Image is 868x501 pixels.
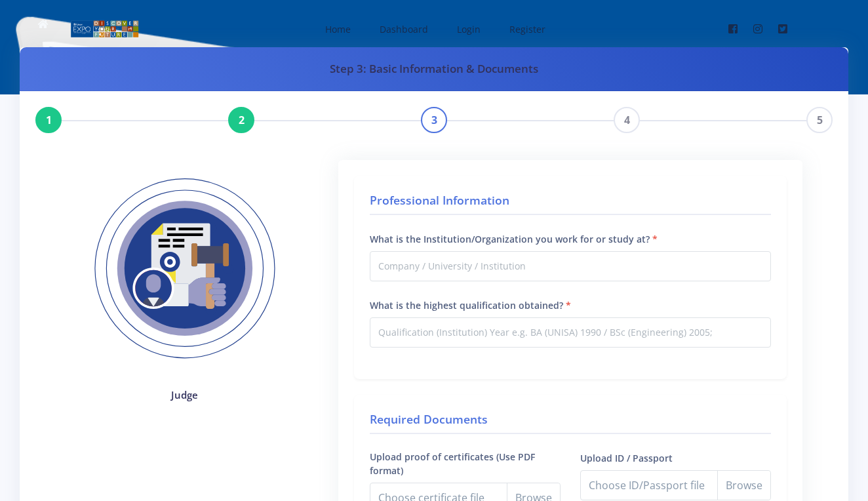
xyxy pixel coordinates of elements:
[380,23,428,35] span: Dashboard
[370,411,771,434] h4: Required Documents
[580,451,673,465] label: Upload ID / Passport
[325,23,351,35] span: Home
[421,107,447,133] div: 3
[457,23,481,35] span: Login
[370,232,658,246] label: What is the Institution/Organization you work for or study at?
[70,19,139,39] img: logo01.png
[35,60,833,77] h3: Step 3: Basic Information & Documents
[312,12,361,47] a: Home
[228,107,254,133] div: 2
[366,12,439,47] a: Dashboard
[370,298,571,312] label: What is the highest qualification obtained?
[76,388,294,403] h4: Judge
[614,107,640,133] div: 4
[370,450,561,477] label: Upload proof of certificates (Use PDF format)
[76,160,294,378] img: Judge
[444,12,491,47] a: Login
[370,191,771,215] h4: Professional Information
[370,317,771,348] input: Qualification (Institution) Year e.g. BA (UNISA) 1990 / BSc (Engineering) 2005;
[496,12,556,47] a: Register
[806,107,833,133] div: 5
[509,23,545,35] span: Register
[35,107,62,133] div: 1
[370,251,771,281] input: Company / University / Institution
